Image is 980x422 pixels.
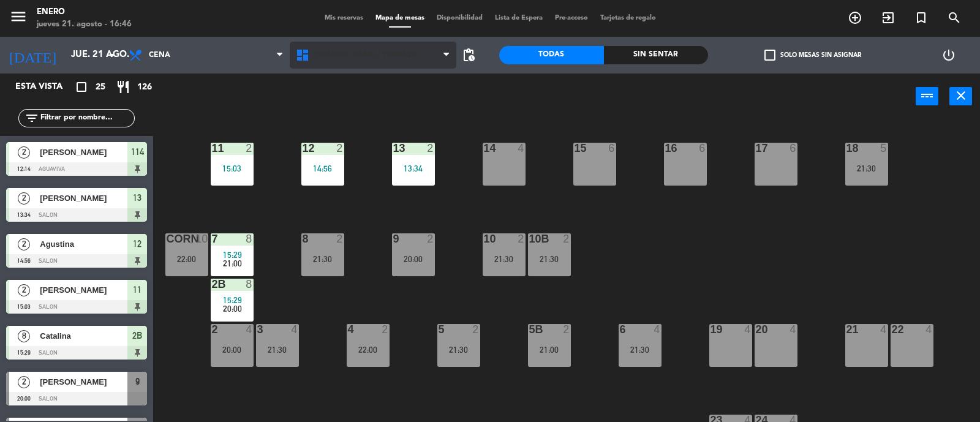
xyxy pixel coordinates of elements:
input: Filtrar por nombre... [39,111,134,125]
i: restaurant [116,80,130,94]
i: search [947,10,962,25]
div: 20:00 [392,255,435,263]
div: Todas [499,46,604,64]
div: 5 [880,143,888,154]
div: 21:30 [437,345,480,354]
div: 15 [575,143,575,154]
span: 20:00 [223,304,242,314]
div: 2 [427,233,434,244]
i: turned_in_not [914,10,929,25]
span: Mis reservas [318,15,369,21]
span: 12 [133,236,141,251]
span: Catalina [40,330,127,342]
div: corn [167,233,167,244]
span: check_box_outline_blank [764,50,775,61]
span: pending_actions [461,48,476,62]
div: 18 [846,143,847,154]
span: 2 [18,192,30,205]
div: 2 [212,324,213,335]
button: menu [9,7,28,30]
div: 21 [846,324,847,335]
div: jueves 21. agosto - 16:46 [37,18,132,31]
span: 15:29 [223,295,242,305]
div: 2 [336,233,344,244]
span: 2 [18,146,30,159]
div: 22:00 [347,345,390,354]
div: 7 [212,233,213,244]
div: 2 [382,324,389,335]
span: 21:00 [223,258,242,268]
div: 2 [518,233,525,244]
div: 12 [303,143,303,154]
div: 10 [484,233,484,244]
div: 15:03 [211,164,254,173]
div: 14 [484,143,484,154]
div: 2 [563,324,570,335]
div: 21:00 [528,345,571,354]
span: 13 [133,190,141,205]
div: 2 [563,233,570,244]
span: Pre-acceso [549,15,594,21]
div: 8 [246,279,253,290]
div: 6 [790,143,797,154]
span: 2 [18,238,30,251]
i: arrow_drop_down [105,48,119,62]
div: 2 [246,143,253,154]
div: 6 [608,143,616,154]
div: 4 [291,324,298,335]
div: 2 [336,143,344,154]
i: exit_to_app [881,10,895,25]
div: 21:30 [619,345,661,354]
div: 11 [212,143,213,154]
i: power_input [920,88,935,103]
span: [PERSON_NAME] [40,192,127,205]
div: 4 [790,324,797,335]
span: 2B [132,328,142,343]
div: 6 [699,143,706,154]
span: 114 [131,145,144,159]
i: power_settings_new [941,48,956,62]
div: 4 [246,324,253,335]
div: 4 [518,143,525,154]
div: 21:30 [483,255,526,263]
div: 4 [925,324,933,335]
label: Solo mesas sin asignar [764,50,861,61]
div: 4 [654,324,661,335]
div: 21:30 [301,255,344,263]
div: 21:30 [256,345,299,354]
button: close [949,87,972,105]
div: 4 [348,324,349,335]
div: 10 [195,233,208,244]
div: 5B [529,324,530,335]
span: Lista de Espera [489,15,549,21]
div: Enero [37,6,132,18]
span: Mapa de mesas [369,15,431,21]
span: 2 [18,376,30,388]
div: 20 [756,324,756,335]
div: 10b [529,233,530,244]
span: Disponibilidad [431,15,489,21]
div: 19 [710,324,711,335]
div: 14:56 [301,164,344,173]
div: 2B [212,279,213,290]
i: filter_list [24,111,39,126]
span: 15:29 [223,250,242,260]
div: 6 [620,324,620,335]
span: Tarjetas de regalo [594,15,662,21]
div: 4 [744,324,752,335]
div: 22:00 [165,255,208,263]
div: 13 [393,143,394,154]
span: [PERSON_NAME] [40,284,127,296]
div: 2 [427,143,434,154]
div: 17 [756,143,756,154]
div: 16 [665,143,666,154]
i: menu [9,7,28,26]
div: Esta vista [6,80,88,94]
div: 3 [257,324,258,335]
span: 126 [137,80,152,94]
span: [PERSON_NAME] [40,375,127,388]
span: 2 [18,284,30,296]
i: crop_square [74,80,89,94]
div: 13:34 [392,164,435,173]
span: Cena [149,51,170,59]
